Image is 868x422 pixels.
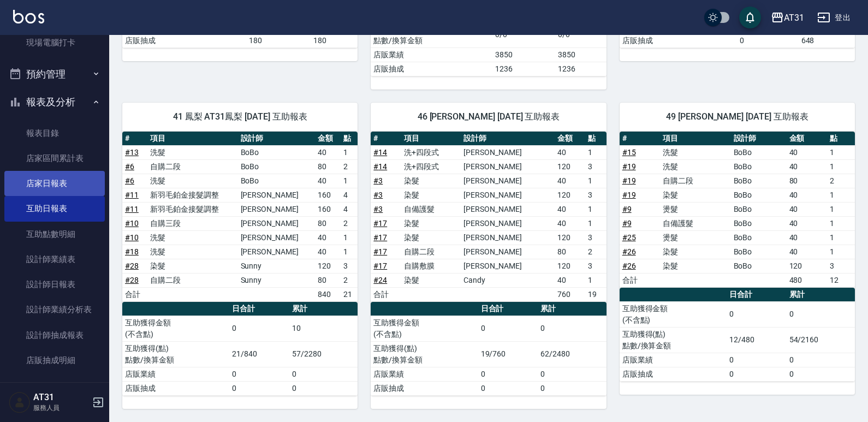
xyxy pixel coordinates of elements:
a: 設計師業績分析表 [4,297,105,322]
td: [PERSON_NAME] [461,259,555,273]
td: 1 [827,202,855,216]
td: 3 [585,159,606,174]
td: 3 [827,259,855,273]
a: #9 [622,219,632,228]
th: 項目 [401,132,461,146]
th: 設計師 [238,132,316,146]
td: 57/2280 [289,341,358,367]
div: AT31 [784,11,804,25]
td: 互助獲得金額 (不含點) [620,301,727,327]
th: # [620,132,661,146]
td: 洗+四段式 [401,159,461,174]
td: 40 [787,202,828,216]
td: 40 [315,174,340,188]
th: 金額 [787,132,828,146]
td: 染髮 [401,216,461,230]
th: # [122,132,147,146]
td: 洗髮 [147,245,237,259]
img: Person [9,391,31,413]
a: #10 [125,233,139,242]
td: 互助獲得金額 (不含點) [122,316,229,341]
td: [PERSON_NAME] [238,188,316,202]
td: BoBo [238,174,316,188]
td: 1 [341,145,358,159]
td: Sunny [238,273,316,287]
td: 3 [585,188,606,202]
td: 合計 [122,287,147,301]
a: #24 [373,276,387,284]
td: 染髮 [401,174,461,188]
td: 0 [727,367,787,381]
td: 160 [315,188,340,202]
td: 120 [315,259,340,273]
td: 1 [341,245,358,259]
th: 金額 [315,132,340,146]
th: 設計師 [731,132,787,146]
td: 1236 [492,62,556,76]
td: 店販業績 [371,367,478,381]
td: 1 [827,159,855,174]
td: 80 [787,174,828,188]
td: 燙髮 [660,230,730,245]
td: 洗髮 [660,145,730,159]
th: 累計 [787,288,855,302]
td: 40 [787,230,828,245]
td: Sunny [238,259,316,273]
td: 21 [341,287,358,301]
td: 80 [315,159,340,174]
th: 點 [827,132,855,146]
a: 現場電腦打卡 [4,30,105,55]
td: 1 [341,230,358,245]
td: [PERSON_NAME] [461,216,555,230]
td: 0 [478,367,538,381]
td: 0 [478,316,538,341]
td: 合計 [620,273,661,287]
td: 3 [341,259,358,273]
table: a dense table [620,132,855,288]
a: #28 [125,276,139,284]
td: [PERSON_NAME] [238,230,316,245]
td: 自購二段 [660,174,730,188]
td: 店販業績 [620,353,727,367]
p: 服務人員 [33,403,89,413]
td: 1 [827,188,855,202]
a: #17 [373,219,387,228]
table: a dense table [122,132,358,302]
td: 0 [229,381,289,395]
td: 合計 [371,287,401,301]
a: #9 [622,205,632,213]
td: 新羽毛鉑金接髮調整 [147,202,237,216]
td: 1 [585,202,606,216]
th: 累計 [538,302,606,316]
td: 1 [827,216,855,230]
td: 自購敷膜 [401,259,461,273]
td: 自購二段 [147,273,237,287]
th: 累計 [289,302,358,316]
td: 0 [727,301,787,327]
td: 洗髮 [147,145,237,159]
td: [PERSON_NAME] [461,174,555,188]
a: #19 [622,176,636,185]
a: #17 [373,261,387,270]
a: #14 [373,148,387,157]
td: [PERSON_NAME] [461,188,555,202]
table: a dense table [371,132,606,302]
a: #13 [125,148,139,157]
td: 洗髮 [660,159,730,174]
a: 設計師業績表 [4,247,105,272]
a: #28 [125,261,139,270]
td: 1236 [555,62,606,76]
td: 新羽毛鉑金接髮調整 [147,188,237,202]
td: 0 [478,381,538,395]
td: BoBo [731,230,787,245]
td: 店販抽成 [371,62,492,76]
td: 互助獲得金額 (不含點) [371,316,478,341]
img: Logo [13,10,44,23]
a: 店販抽成明細 [4,348,105,373]
td: 19 [585,287,606,301]
td: 1 [341,174,358,188]
td: [PERSON_NAME] [461,159,555,174]
td: 1 [827,230,855,245]
th: 點 [585,132,606,146]
td: 店販抽成 [620,33,738,47]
